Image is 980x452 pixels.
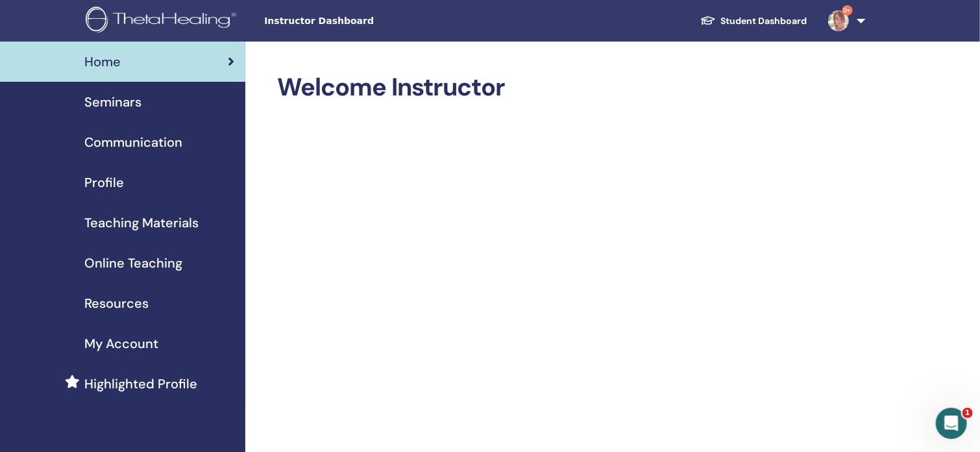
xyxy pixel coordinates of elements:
[84,92,141,112] span: Seminars
[84,294,149,313] span: Resources
[84,334,158,353] span: My Account
[278,73,864,103] h2: Welcome Instructor
[828,10,849,31] img: default.jpg
[84,374,197,394] span: Highlighted Profile
[84,173,124,192] span: Profile
[84,52,121,71] span: Home
[84,132,182,152] span: Communication
[84,253,182,273] span: Online Teaching
[84,213,199,232] span: Teaching Materials
[264,14,459,28] span: Instructor Dashboard
[842,5,853,16] span: 9+
[86,6,241,36] img: logo.png
[936,408,967,439] iframe: Intercom live chat
[690,9,818,33] a: Student Dashboard
[700,15,716,26] img: graduation-cap-white.svg
[962,408,973,418] span: 1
